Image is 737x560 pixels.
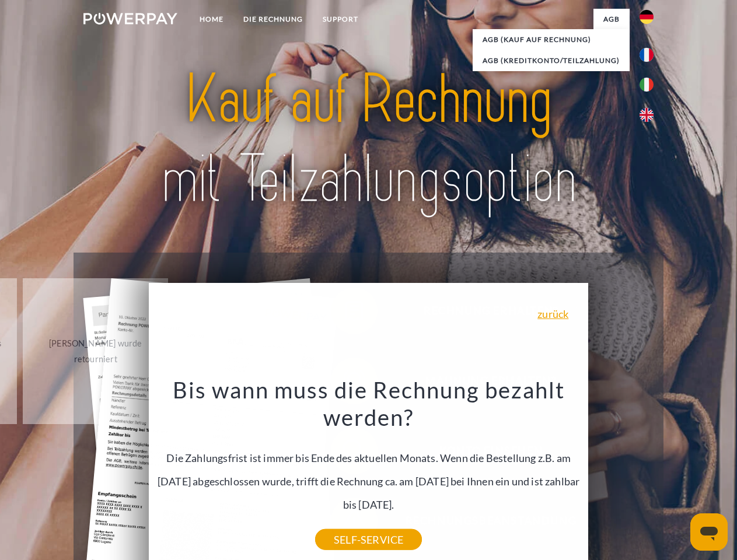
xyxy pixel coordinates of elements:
[473,50,630,71] a: AGB (Kreditkonto/Teilzahlung)
[640,48,654,62] img: fr
[640,108,654,122] img: en
[473,29,630,50] a: AGB (Kauf auf Rechnung)
[313,9,368,30] a: SUPPORT
[593,9,630,30] a: agb
[111,56,626,223] img: title-powerpay_de.svg
[83,13,177,24] img: logo-powerpay-white.svg
[640,78,654,92] img: it
[156,376,582,540] div: Die Zahlungsfrist ist immer bis Ende des aktuellen Monats. Wenn die Bestellung z.B. am [DATE] abg...
[30,335,161,367] div: [PERSON_NAME] wurde retourniert
[190,9,233,30] a: Home
[315,529,422,550] a: SELF-SERVICE
[156,376,582,432] h3: Bis wann muss die Rechnung bezahlt werden?
[690,513,728,551] iframe: Schaltfläche zum Öffnen des Messaging-Fensters
[640,10,654,24] img: de
[537,309,568,319] a: zurück
[233,9,313,30] a: DIE RECHNUNG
